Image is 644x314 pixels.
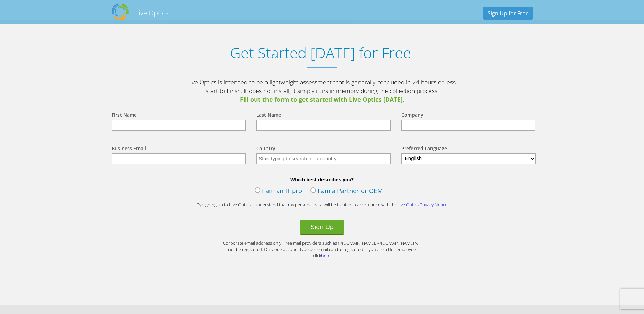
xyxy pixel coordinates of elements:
[186,202,458,208] p: By signing up to Live Optics, I understand that my personal data will be treated in accordance wi...
[112,145,146,153] label: Business Email
[256,111,281,120] label: Last Name
[186,95,458,104] span: Fill out the form to get started with Live Optics [DATE].
[310,186,383,196] label: I am a Partner or OEM
[220,240,424,259] p: Corporate email address only. Free mail providers such as @[DOMAIN_NAME], @[DOMAIN_NAME] will not...
[321,252,330,259] a: here
[105,44,536,62] h1: Get Started [DATE] for Free
[483,7,533,20] a: Sign Up for Free
[401,145,447,153] label: Preferred Language
[300,220,344,235] button: Sign Up
[112,3,129,20] img: Dell Dpack
[397,202,447,208] a: Live Optics Privacy Notice
[401,111,423,120] label: Company
[255,186,302,196] label: I am an IT pro
[256,153,391,164] input: Start typing to search for a country
[105,176,539,183] b: Which best describes you?
[112,111,137,120] label: First Name
[135,8,168,17] h2: Live Optics
[186,78,458,104] p: Live Optics is intended to be a lightweight assessment that is generally concluded in 24 hours or...
[256,145,275,153] label: Country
